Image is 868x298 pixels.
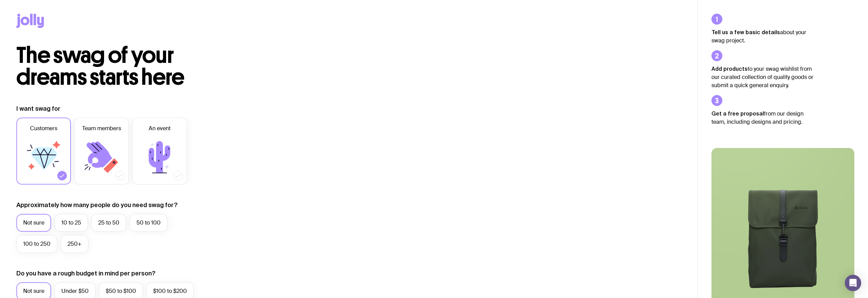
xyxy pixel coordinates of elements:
label: 25 to 50 [91,214,126,232]
div: Open Intercom Messenger [845,275,861,291]
label: Do you have a rough budget in mind per person? [16,269,156,277]
label: 100 to 250 [16,235,57,253]
span: An event [149,124,171,133]
strong: Add products [711,66,748,72]
label: 50 to 100 [130,214,167,232]
span: Customers [30,124,57,133]
strong: Get a free proposal [711,110,764,117]
label: I want swag for [16,105,60,113]
p: about your swag project. [711,28,814,45]
p: from our design team, including designs and pricing. [711,109,814,126]
label: Approximately how many people do you need swag for? [16,201,178,209]
span: Team members [82,124,121,133]
strong: Tell us a few basic details [711,29,780,35]
label: 10 to 25 [55,214,88,232]
span: The swag of your dreams starts here [16,42,185,91]
p: to your swag wishlist from our curated collection of quality goods or submit a quick general enqu... [711,65,814,90]
label: 250+ [61,235,88,253]
label: Not sure [16,214,51,232]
